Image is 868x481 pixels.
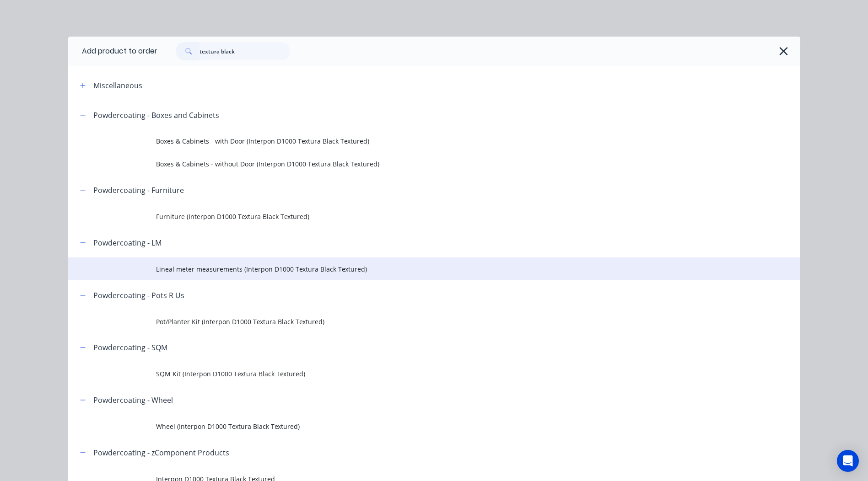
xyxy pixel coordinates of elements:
[156,136,671,146] span: Boxes & Cabinets - with Door (Interpon D1000 Textura Black Textured)
[156,212,671,221] span: Furniture (Interpon D1000 Textura Black Textured)
[93,447,229,458] div: Powdercoating - zComponent Products
[93,80,142,91] div: Miscellaneous
[156,159,671,169] span: Boxes & Cabinets - without Door (Interpon D1000 Textura Black Textured)
[199,42,290,60] input: Search...
[93,342,167,353] div: Powdercoating - SQM
[93,290,184,301] div: Powdercoating - Pots R Us
[93,395,173,406] div: Powdercoating - Wheel
[156,422,671,431] span: Wheel (Interpon D1000 Textura Black Textured)
[93,185,184,196] div: Powdercoating - Furniture
[156,317,671,326] span: Pot/Planter Kit (Interpon D1000 Textura Black Textured)
[93,110,219,121] div: Powdercoating - Boxes and Cabinets
[156,264,671,274] span: Lineal meter measurements (Interpon D1000 Textura Black Textured)
[68,37,157,66] div: Add product to order
[156,369,671,379] span: SQM Kit (Interpon D1000 Textura Black Textured)
[93,237,162,248] div: Powdercoating - LM
[837,450,859,472] div: Open Intercom Messenger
